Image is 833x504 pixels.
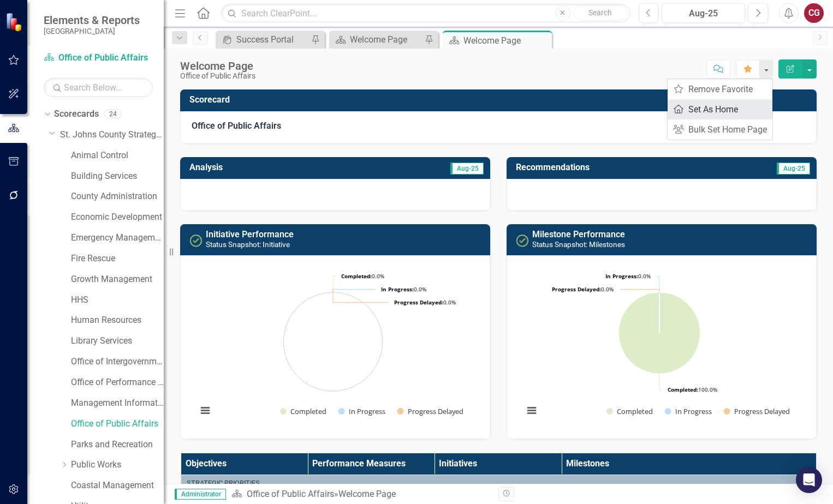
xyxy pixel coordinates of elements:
text: 0.0% [605,272,651,280]
tspan: In Progress: [605,272,638,280]
div: » [231,488,490,501]
tspan: Progress Delayed: [552,285,601,293]
button: Show In Progress [665,406,712,416]
a: Coastal Management [71,479,164,492]
small: Status Snapshot: Initiative [206,240,290,249]
button: Search [573,5,628,21]
img: Completed [516,234,529,247]
text: 0.0% [381,285,426,293]
span: Elements & Reports [44,14,140,27]
a: Office of Intergovernmental Affairs [71,356,164,368]
a: Emergency Management [71,232,164,244]
div: Welcome Page [463,34,549,47]
a: Parks and Recreation [71,439,164,451]
img: Completed [189,234,203,247]
a: Animal Control [71,149,164,162]
h3: Scorecard [189,95,811,105]
button: Show Progress Delayed [724,406,791,416]
tspan: In Progress: [381,285,414,293]
button: View chart menu, Chart [198,403,213,418]
span: Aug-25 [777,163,810,175]
button: Show Completed [280,406,326,416]
a: Growth Management [71,273,164,286]
text: 100.0% [668,386,717,393]
path: Completed, 4. [619,292,700,374]
text: 0.0% [341,272,384,280]
div: Welcome Page [180,60,255,72]
a: Scorecards [54,108,99,121]
a: Economic Development [71,211,164,224]
tspan: Completed: [668,386,698,393]
div: Open Intercom Messenger [796,467,822,493]
div: Chart. Highcharts interactive chart. [518,264,805,428]
a: County Administration [71,190,164,203]
a: St. Johns County Strategic Plan [60,129,164,141]
a: Remove Favorite [668,79,772,99]
a: Milestone Performance [532,229,625,239]
strong: Office of Public Affairs [192,121,281,131]
a: Welcome Page [332,33,422,46]
a: Public Works [71,459,164,471]
svg: Interactive chart [518,264,801,428]
a: Office of Public Affairs [44,52,153,64]
a: Initiative Performance [206,229,294,239]
h3: Recommendations [516,163,717,172]
div: Office of Public Affairs [180,72,255,80]
a: Building Services [71,170,164,183]
div: Welcome Page [338,489,396,499]
span: Administrator [175,489,226,500]
tspan: Completed: [341,272,372,280]
a: Success Portal [218,33,308,46]
button: View chart menu, Chart [524,403,539,418]
div: 24 [104,110,122,119]
a: Office of Public Affairs [247,489,334,499]
div: Success Portal [236,33,308,46]
button: Show In Progress [338,406,385,416]
a: Office of Public Affairs [71,418,164,430]
a: Bulk Set Home Page [668,119,772,140]
small: [GEOGRAPHIC_DATA] [44,27,140,35]
a: Office of Performance & Transparency [71,376,164,389]
img: ClearPoint Strategy [5,13,25,32]
a: Set As Home [668,99,772,119]
span: Search [588,8,612,17]
tspan: Progress Delayed: [394,298,443,306]
a: Management Information Systems [71,397,164,410]
div: Strategic Priorities [187,478,810,488]
a: Library Services [71,335,164,347]
button: Show Progress Delayed [397,406,465,416]
input: Search ClearPoint... [221,4,630,23]
a: Fire Rescue [71,253,164,265]
input: Search Below... [44,78,153,97]
button: CG [804,3,824,23]
div: Aug-25 [665,7,741,20]
div: Chart. Highcharts interactive chart. [192,264,479,428]
text: 0.0% [552,285,614,293]
svg: Interactive chart [192,264,474,428]
span: Aug-25 [450,163,484,175]
a: HHS [71,294,164,307]
button: Aug-25 [662,3,745,23]
text: 0.0% [394,298,456,306]
div: Welcome Page [350,33,422,46]
button: Show Completed [606,406,653,416]
small: Status Snapshot: Milestones [532,240,625,249]
h3: Analysis [189,163,335,172]
a: Human Resources [71,314,164,327]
